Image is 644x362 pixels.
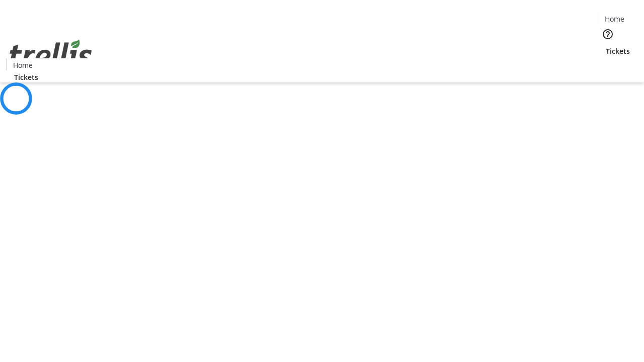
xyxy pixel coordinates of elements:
a: Home [598,14,630,24]
span: Home [13,60,33,70]
a: Home [7,60,39,70]
button: Help [598,24,618,44]
button: Cart [598,56,618,76]
span: Home [605,14,624,24]
span: Tickets [14,72,38,82]
a: Tickets [6,72,46,82]
span: Tickets [606,46,630,56]
img: Orient E2E Organization L6a7ip8TWr's Logo [6,29,96,79]
a: Tickets [598,46,638,56]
